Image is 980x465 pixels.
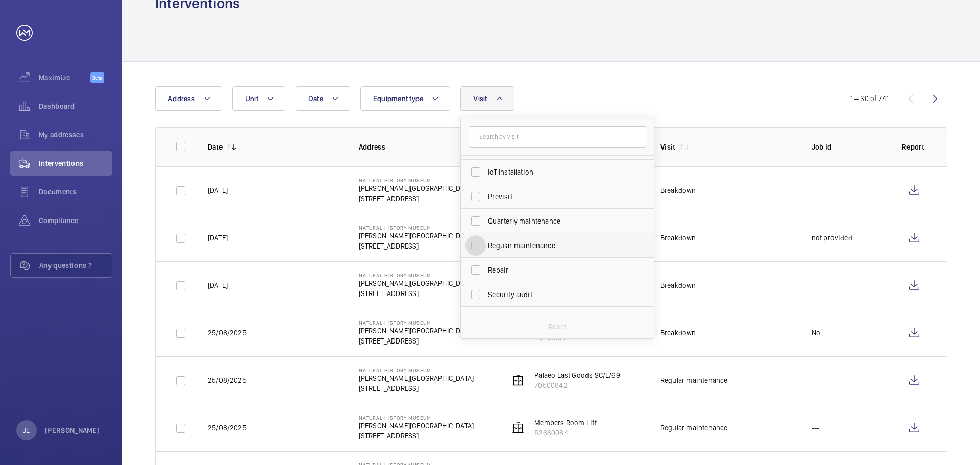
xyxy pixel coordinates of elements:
p: Job Id [812,142,886,152]
button: Equipment type [360,86,451,111]
div: Breakdown [660,233,696,243]
p: Reset [549,322,566,332]
p: [PERSON_NAME][GEOGRAPHIC_DATA] [359,373,474,383]
button: Address [155,86,222,111]
div: Regular maintenance [660,423,727,433]
p: Natural History Museum [359,414,474,421]
span: Date [308,94,323,103]
p: Address [359,142,494,152]
span: Address [168,94,195,103]
p: 70500842 [534,380,620,390]
p: [STREET_ADDRESS] [359,431,474,441]
p: Natural History Museum [359,272,474,278]
p: Natural History Museum [359,225,474,231]
button: Date [296,86,350,111]
p: Visit [660,142,676,152]
span: Repair [488,265,628,275]
p: [DATE] [208,280,228,290]
span: Quarterly maintenance [488,216,628,226]
div: 1 – 30 of 741 [850,93,889,104]
p: JL [23,425,30,435]
span: Visit [473,94,487,103]
p: [STREET_ADDRESS] [359,241,474,251]
input: Search by visit [469,126,646,148]
img: elevator.svg [512,374,524,386]
div: Breakdown [660,280,696,290]
button: Unit [232,86,285,111]
span: Beta [90,72,104,83]
p: [PERSON_NAME][GEOGRAPHIC_DATA] [359,278,474,288]
p: [PERSON_NAME][GEOGRAPHIC_DATA] [359,183,474,193]
p: [STREET_ADDRESS] [359,383,474,394]
span: Interventions [39,158,112,168]
p: Date [208,142,223,152]
p: --- [812,280,820,290]
span: Previsit [488,191,628,202]
p: --- [812,185,820,195]
p: Natural History Museum [359,367,474,373]
p: Palaeo East Goods SC/L/69 [534,370,620,380]
p: Members Room Lift [534,418,597,428]
span: Equipment type [373,94,424,103]
span: Compliance [39,215,112,226]
p: [DATE] [208,233,228,243]
span: Maximize [39,72,90,83]
p: --- [812,375,820,385]
p: [PERSON_NAME][GEOGRAPHIC_DATA] [359,326,474,336]
p: 25/08/2025 [208,375,247,385]
p: Natural History Museum [359,320,474,326]
p: [STREET_ADDRESS] [359,336,474,346]
span: Unit [245,94,258,103]
img: elevator.svg [512,422,524,434]
p: 25/08/2025 [208,328,247,338]
p: 52660084 [534,428,597,438]
p: [PERSON_NAME][GEOGRAPHIC_DATA] [359,421,474,431]
span: Any questions ? [39,260,112,271]
div: Regular maintenance [660,375,727,385]
p: [PERSON_NAME] [45,425,100,435]
button: Visit [460,86,514,111]
span: Dashboard [39,101,112,111]
span: Documents [39,187,112,197]
p: Report [902,142,926,152]
span: Security audit [488,289,628,300]
p: 25/08/2025 [208,423,247,433]
p: [DATE] [208,185,228,195]
div: Breakdown [660,185,696,195]
span: My addresses [39,130,112,140]
span: Regular maintenance [488,240,628,251]
span: IoT Installation [488,167,628,177]
p: No. [812,328,822,338]
p: [PERSON_NAME][GEOGRAPHIC_DATA] [359,231,474,241]
p: [STREET_ADDRESS] [359,193,474,204]
p: not provided [812,233,852,243]
p: Natural History Museum [359,177,474,183]
p: [STREET_ADDRESS] [359,288,474,299]
p: --- [812,423,820,433]
div: Breakdown [660,328,696,338]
